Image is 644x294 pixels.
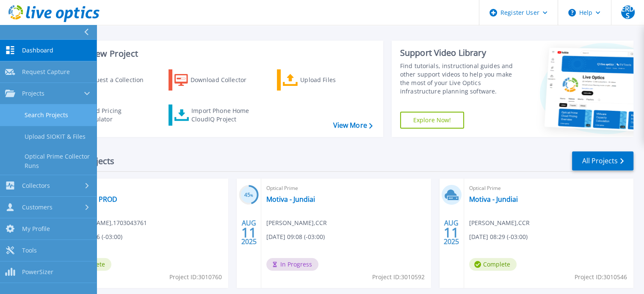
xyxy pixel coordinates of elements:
span: [PERSON_NAME] , CCR [469,218,530,228]
span: [DATE] 08:29 (-03:00) [469,232,528,242]
span: Complete [469,258,517,271]
span: Projects [22,90,44,97]
a: Download Collector [169,69,263,91]
a: Motiva - Jundiai [469,195,518,203]
span: [DATE] 09:08 (-03:00) [266,232,325,242]
a: Cloud Pricing Calculator [60,104,155,126]
div: Support Video Library [400,47,522,58]
span: PowerSizer [22,268,53,276]
span: My Profile [22,225,50,233]
span: Project ID: 3010592 [372,272,425,282]
a: Request a Collection [60,69,155,91]
span: 11 [241,229,257,236]
div: Upload Files [300,71,368,88]
h3: Start a New Project [60,49,372,58]
div: Cloud Pricing Calculator [83,107,151,124]
span: Request Capture [22,68,70,76]
a: Explore Now! [400,112,464,129]
div: AUG 2025 [241,217,257,248]
span: % [250,193,253,198]
span: Tools [22,247,37,254]
span: Dashboard [22,47,53,54]
span: Optical Prime [64,184,223,193]
span: 11 [444,229,459,236]
span: Collectors [22,182,50,190]
div: Download Collector [191,71,258,88]
div: Import Phone Home CloudIQ Project [191,107,257,124]
h3: 45 [239,190,259,200]
div: Find tutorials, instructional guides and other support videos to help you make the most of your L... [400,62,522,96]
span: [PERSON_NAME] , CCR [266,218,327,228]
span: Optical Prime [266,184,426,193]
span: In Progress [266,258,318,271]
span: Optical Prime [469,184,628,193]
div: AUG 2025 [443,217,459,248]
a: Upload Files [277,69,371,91]
span: [PERSON_NAME] , 1703043761 [64,218,147,228]
a: View More [333,121,372,129]
span: Project ID: 3010546 [575,272,627,282]
span: Project ID: 3010760 [169,272,222,282]
a: Motiva - Jundiai [266,195,315,203]
span: Customers [22,203,53,211]
a: All Projects [572,151,633,170]
div: Request a Collection [84,71,152,88]
span: ERDS [621,5,635,19]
